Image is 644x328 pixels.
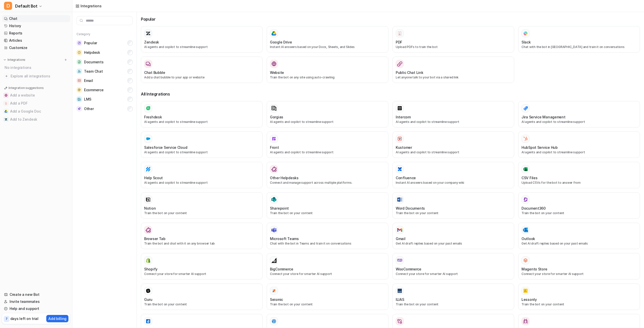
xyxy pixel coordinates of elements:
[2,107,70,115] button: Add a Google DocAdd a Google Doc
[146,319,151,324] img: Docebo
[2,305,70,312] a: Help and support
[2,99,70,107] button: Add a PDFAdd a PDF
[76,48,133,57] button: HelpdeskHelpdesk
[144,206,156,211] h3: Notion
[270,297,283,302] h3: Seismic
[270,75,385,80] p: Train the bot on any site using auto-crawling
[392,101,514,127] button: IntercomAI agents and copilot to streamline support
[144,266,157,272] h3: Shopify
[267,162,388,188] button: Other HelpdesksOther HelpdesksConnect and manage support across multiple platforms.
[141,253,263,279] button: ShopifyShopifyConnect your store for smarter AI support
[267,131,388,158] button: FrontFrontAI agents and copilot to streamline support
[396,120,511,124] p: AI agents and copilot to streamline support
[76,76,133,85] button: EmailEmail
[144,297,152,302] h3: Guru
[76,38,133,48] button: PopularPopular
[271,167,276,172] img: Other Helpdesks
[270,120,385,124] p: AI agents and copilot to streamline support
[397,197,402,202] img: Word Documents
[396,272,511,276] p: Connect your store for smarter AI support
[144,70,165,75] h3: Chat Bubble
[84,97,91,102] span: LMS
[146,197,151,202] img: Notion
[4,74,9,79] img: explore all integrations
[521,120,637,124] p: AI agents and copilot to streamline support
[141,16,640,22] h3: Popular
[523,167,528,172] img: CSV Files
[144,114,162,120] h3: Freshdesk
[76,85,133,95] button: EcommerceEcommerce
[76,78,82,83] img: Email
[271,319,276,324] img: Highspot
[392,284,514,310] button: ILIASILIASTrain the bot on your content
[392,253,514,279] button: WooCommerceWooCommerceConnect your store for smarter AI support
[523,30,528,36] img: Slack
[521,180,637,185] p: Upload CSVs for the bot to answer from
[521,145,558,150] h3: HubSpot Service Hub
[144,302,259,307] p: Train the bot on your content
[75,3,102,9] a: Integrations
[397,228,402,232] img: Gmail
[76,104,133,113] button: OtherOther
[271,61,276,66] img: Website
[521,45,637,49] p: Chat with the bot in [GEOGRAPHIC_DATA] and train it on conversations
[523,197,528,202] img: Document360
[271,31,276,36] img: Google Drive
[518,26,640,53] button: SlackSlackChat with the bot in [GEOGRAPHIC_DATA] and train it on conversations
[396,175,416,180] h3: Confluence
[270,175,299,180] h3: Other Helpdesks
[267,223,388,249] button: Microsoft TeamsMicrosoft TeamsChat with the bot in Teams and train it on conversations
[2,298,70,305] a: Invite teammates
[80,3,102,9] div: Integrations
[64,58,67,62] img: menu_add.svg
[271,197,276,202] img: Sharepoint
[521,266,547,272] h3: Magento Store
[270,272,385,276] p: Connect your store for smarter AI support
[270,211,385,215] p: Train the bot on your content
[76,95,133,104] button: LMSLMS
[521,39,531,45] h3: Slack
[271,258,276,263] img: BigCommerce
[141,57,263,83] button: Chat BubbleAdd a chat bubble to your app or website
[76,97,82,102] img: LMS
[9,86,44,90] p: Integration suggestions
[396,297,404,302] h3: ILIAS
[4,2,12,10] span: D
[523,228,528,232] img: Outlook
[396,114,411,120] h3: Intercom
[397,31,402,36] img: PDF
[84,78,93,83] span: Email
[144,75,259,80] p: Add a chat bubble to your app or website
[271,288,276,293] img: Seismic
[396,236,406,241] h3: Gmail
[48,316,66,321] p: Add billing
[396,302,511,307] p: Train the bot on your content
[146,167,151,172] img: Help Scout
[141,101,263,127] button: FreshdeskAI agents and copilot to streamline support
[518,253,640,279] button: Magento StoreMagento StoreConnect your store for smarter AI support
[2,57,27,62] button: Integrations
[11,72,68,80] span: Explore all integrations
[523,319,528,324] img: Sitemap
[270,241,385,246] p: Chat with the bot in Teams and train it on conversations
[5,110,8,113] img: Add a Google Doc
[270,266,293,272] h3: BigCommerce
[518,131,640,158] button: HubSpot Service HubAI agents and copilot to streamline support
[144,180,259,185] p: AI agents and copilot to streamline support
[521,302,637,307] p: Train the bot on your content
[518,284,640,310] button: LessonlyLessonlyTrain the bot on your content
[270,114,283,120] h3: Gorgias
[141,26,263,53] button: ZendeskAI agents and copilot to streamline support
[141,284,263,310] button: GuruGuruTrain the bot on your content
[267,284,388,310] button: SeismicSeismicTrain the bot on your content
[518,223,640,249] button: OutlookOutlookGet AI draft replies based on your past emails
[144,241,259,246] p: Train the bot and chat with it on any browser tab
[84,87,103,92] span: Ecommerce
[2,91,70,99] button: Add a websiteAdd a website
[3,58,7,62] img: expand menu
[84,40,97,45] span: Popular
[8,58,25,62] p: Integrations
[2,37,70,44] a: Articles
[271,227,276,232] img: Microsoft Teams
[397,288,402,293] img: ILIAS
